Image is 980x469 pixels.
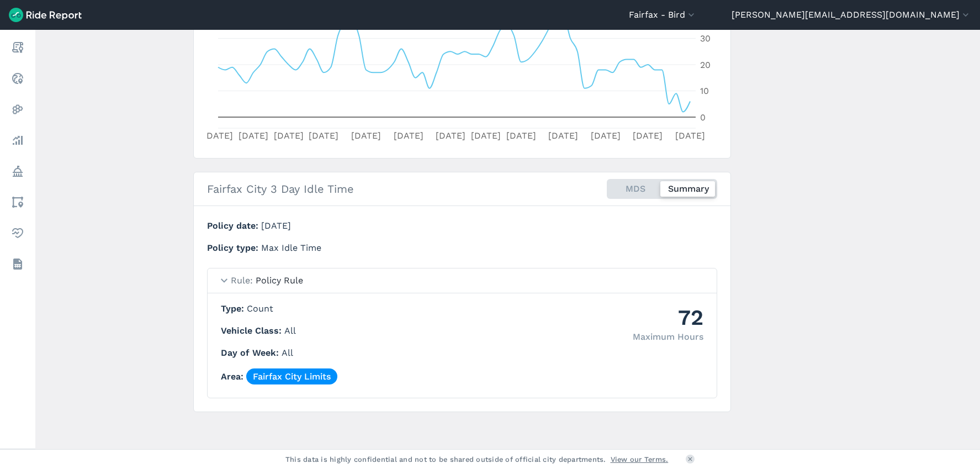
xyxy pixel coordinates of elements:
[256,275,303,286] span: Policy Rule
[436,130,465,141] tspan: [DATE]
[351,130,380,141] tspan: [DATE]
[633,130,663,141] tspan: [DATE]
[247,303,273,314] span: Count
[221,347,282,358] span: Day of Week
[207,243,261,253] span: Policy type
[8,99,28,119] a: Heatmaps
[8,254,28,274] a: Datasets
[221,325,284,336] span: Vehicle Class
[309,130,338,141] tspan: [DATE]
[633,302,703,333] div: 72
[207,220,261,231] span: Policy date
[700,112,706,123] tspan: 0
[470,130,500,141] tspan: [DATE]
[590,130,620,141] tspan: [DATE]
[231,275,256,286] span: Rule
[261,243,321,253] span: Max Idle Time
[8,223,28,243] a: Health
[246,368,337,384] a: Fairfax City Limits
[633,330,703,344] div: Maximum Hours
[732,8,971,22] button: [PERSON_NAME][EMAIL_ADDRESS][DOMAIN_NAME]
[273,130,303,141] tspan: [DATE]
[700,33,711,44] tspan: 30
[506,130,536,141] tspan: [DATE]
[9,8,82,22] img: Ride Report
[282,347,293,358] span: All
[261,220,291,231] span: [DATE]
[700,86,709,96] tspan: 10
[284,325,296,336] span: All
[8,68,28,88] a: Realtime
[203,130,233,141] tspan: [DATE]
[221,371,246,382] span: Area
[238,130,268,141] tspan: [DATE]
[611,454,669,465] a: View our Terms.
[221,303,247,314] span: Type
[700,60,711,70] tspan: 20
[8,130,28,150] a: Analyze
[8,161,28,181] a: Policy
[207,181,354,197] h2: Fairfax City 3 Day Idle Time
[629,8,697,22] button: Fairfax - Bird
[8,38,28,57] a: Report
[548,130,578,141] tspan: [DATE]
[8,192,28,212] a: Areas
[208,268,717,293] summary: RulePolicy Rule
[393,130,423,141] tspan: [DATE]
[675,130,705,141] tspan: [DATE]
